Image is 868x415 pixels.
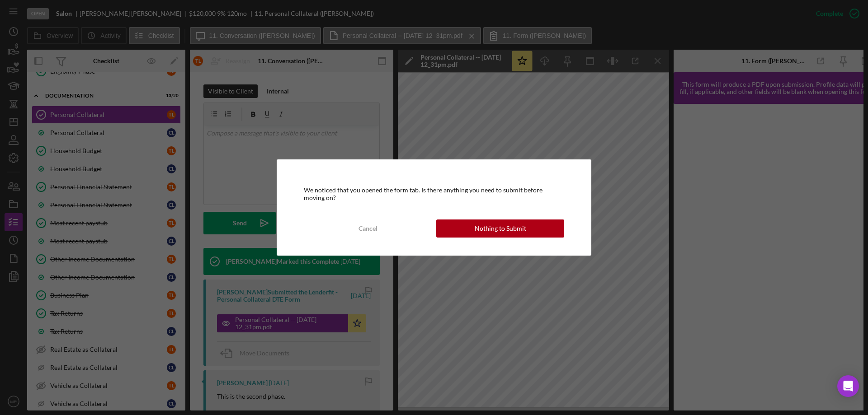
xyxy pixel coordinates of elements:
button: Nothing to Submit [436,219,564,238]
div: Cancel [359,219,377,238]
button: Cancel [304,219,432,238]
div: Open Intercom Messenger [837,375,859,397]
div: Nothing to Submit [475,219,526,238]
div: We noticed that you opened the form tab. Is there anything you need to submit before moving on? [304,187,564,201]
